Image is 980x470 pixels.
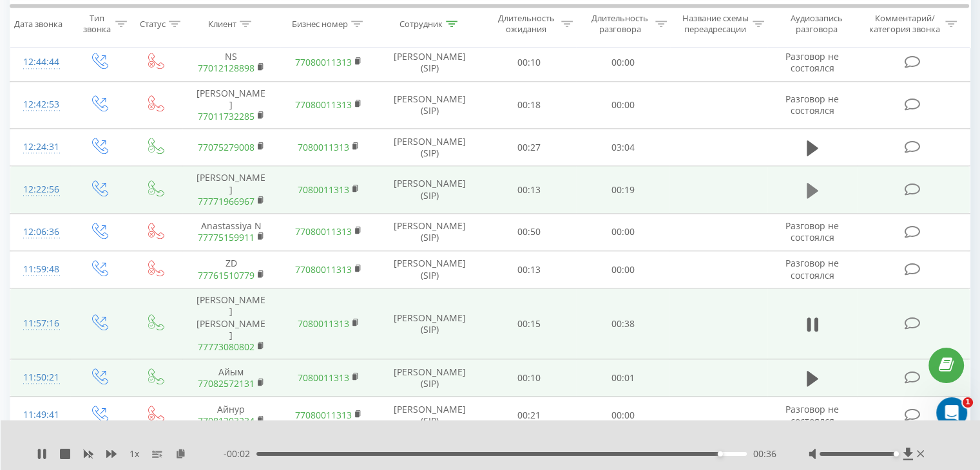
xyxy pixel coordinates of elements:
[483,359,576,397] td: 00:10
[893,451,898,456] div: Accessibility label
[483,44,576,81] td: 00:10
[198,269,255,281] a: 77761510779
[785,220,839,243] span: Разговор не состоялся
[23,365,57,390] div: 11:50:21
[295,225,352,238] a: 77080011313
[785,93,839,117] span: Разговор не состоялся
[295,56,352,68] a: 77080011313
[378,251,483,288] td: [PERSON_NAME] (SIP)
[378,166,483,214] td: [PERSON_NAME] (SIP)
[198,195,255,207] a: 77771966967
[140,19,166,30] div: Статус
[936,397,967,428] iframe: Intercom live chat
[182,213,280,250] td: Anastassiya N
[208,19,236,30] div: Клиент
[483,251,576,288] td: 00:13
[576,166,669,214] td: 00:19
[483,129,576,166] td: 00:27
[182,397,280,434] td: Айнур
[182,166,280,214] td: [PERSON_NAME]
[785,257,839,281] span: Разговор не состоялся
[867,14,942,35] div: Комментарий/категория звонка
[198,141,255,153] a: 77075279008
[182,288,280,359] td: [PERSON_NAME] [PERSON_NAME]
[576,81,669,129] td: 00:00
[81,14,111,35] div: Тип звонка
[23,92,57,117] div: 12:42:53
[963,397,973,408] span: 1
[378,213,483,250] td: [PERSON_NAME] (SIP)
[588,14,652,35] div: Длительность разговора
[718,451,723,456] div: Accessibility label
[576,251,669,288] td: 00:00
[298,141,349,153] a: 7080011313
[23,135,57,160] div: 12:24:31
[23,50,57,75] div: 12:44:44
[378,397,483,434] td: [PERSON_NAME] (SIP)
[198,415,255,427] a: 77081203234
[295,99,352,111] a: 77080011313
[576,397,669,434] td: 00:00
[682,14,749,35] div: Название схемы переадресации
[483,288,576,359] td: 00:15
[14,19,62,30] div: Дата звонка
[182,81,280,129] td: [PERSON_NAME]
[779,14,854,35] div: Аудиозапись разговора
[576,359,669,397] td: 00:01
[182,44,280,81] td: NS
[292,19,348,30] div: Бизнес номер
[198,231,255,243] a: 77775159911
[130,447,139,460] span: 1 x
[378,288,483,359] td: [PERSON_NAME] (SIP)
[378,359,483,397] td: [PERSON_NAME] (SIP)
[298,371,349,384] a: 7080011313
[298,317,349,330] a: 7080011313
[198,62,255,74] a: 77012128898
[576,213,669,250] td: 00:00
[23,402,57,428] div: 11:49:41
[23,220,57,245] div: 12:06:36
[378,44,483,81] td: [PERSON_NAME] (SIP)
[576,129,669,166] td: 03:04
[182,359,280,397] td: Айым
[483,81,576,129] td: 00:18
[23,177,57,202] div: 12:22:56
[298,183,349,196] a: 7080011313
[483,397,576,434] td: 00:21
[224,447,256,460] span: - 00:02
[198,377,255,390] a: 77082572131
[378,81,483,129] td: [PERSON_NAME] (SIP)
[23,311,57,336] div: 11:57:16
[576,288,669,359] td: 00:38
[295,263,352,276] a: 77080011313
[23,257,57,282] div: 11:59:48
[399,19,443,30] div: Сотрудник
[785,403,839,427] span: Разговор не состоялся
[494,14,559,35] div: Длительность ожидания
[378,129,483,166] td: [PERSON_NAME] (SIP)
[576,44,669,81] td: 00:00
[483,213,576,250] td: 00:50
[785,50,839,74] span: Разговор не состоялся
[483,166,576,214] td: 00:13
[753,447,776,460] span: 00:36
[198,110,255,122] a: 77011732285
[295,409,352,421] a: 77080011313
[198,341,255,353] a: 77773080802
[182,251,280,288] td: ZD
